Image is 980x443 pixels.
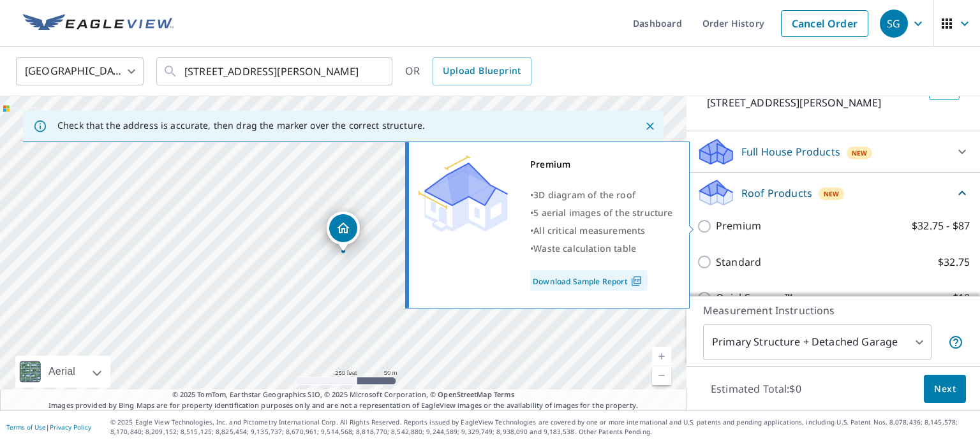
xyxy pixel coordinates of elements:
button: Next [924,375,966,403]
span: Waste calculation table [533,242,636,254]
a: OpenStreetMap [438,389,491,399]
span: © 2025 TomTom, Earthstar Geographics SIO, © 2025 Microsoft Corporation, © [172,389,515,400]
span: 3D diagram of the roof [533,189,635,201]
p: QuickSquares™ [716,290,792,306]
p: Check that the address is accurate, then drag the marker over the correct structure. [57,120,425,131]
p: | [6,423,91,431]
div: • [530,204,673,222]
a: Privacy Policy [50,423,91,432]
div: • [530,222,673,240]
div: • [530,186,673,204]
span: Upload Blueprint [443,63,521,79]
div: SG [880,10,908,38]
a: Download Sample Report [530,270,648,291]
p: Measurement Instructions [703,303,963,318]
div: Dropped pin, building 1, Residential property, 11421 108th St Anderson Island, WA 98303 [327,212,360,251]
span: Your report will include the primary structure and a detached garage if one exists. [948,335,963,350]
a: Terms of Use [6,423,46,432]
p: © 2025 Eagle View Technologies, Inc. and Pictometry International Corp. All Rights Reserved. Repo... [110,418,974,437]
p: $32.75 [938,254,970,270]
span: New [852,148,868,158]
div: • [530,240,673,258]
button: Close [642,118,658,134]
span: All critical measurements [533,224,645,236]
a: Current Level 17, Zoom Out [652,366,671,385]
span: Next [934,381,956,397]
p: Standard [716,254,761,270]
img: EV Logo [23,14,174,33]
p: $18 [953,290,970,306]
div: OR [405,57,531,85]
span: 5 aerial images of the structure [533,207,672,219]
p: Estimated Total: $0 [701,375,812,403]
img: Premium [419,156,508,232]
input: Search by address or latitude-longitude [184,54,366,89]
p: [STREET_ADDRESS][PERSON_NAME] [707,95,924,110]
span: New [824,189,840,199]
div: Full House ProductsNew [697,136,970,167]
a: Current Level 17, Zoom In [652,347,671,366]
a: Cancel Order [781,10,868,37]
div: Aerial [45,356,79,388]
div: Roof ProductsNew [697,178,970,208]
div: Premium [530,156,673,173]
img: Pdf Icon [628,275,645,287]
div: Aerial [15,356,110,388]
p: Full House Products [741,144,840,159]
a: Terms [494,389,515,399]
p: $32.75 - $87 [912,218,970,234]
a: Upload Blueprint [433,57,531,85]
div: [GEOGRAPHIC_DATA] [16,54,144,89]
p: Roof Products [741,185,812,201]
div: Primary Structure + Detached Garage [703,324,932,360]
p: Premium [716,218,761,234]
